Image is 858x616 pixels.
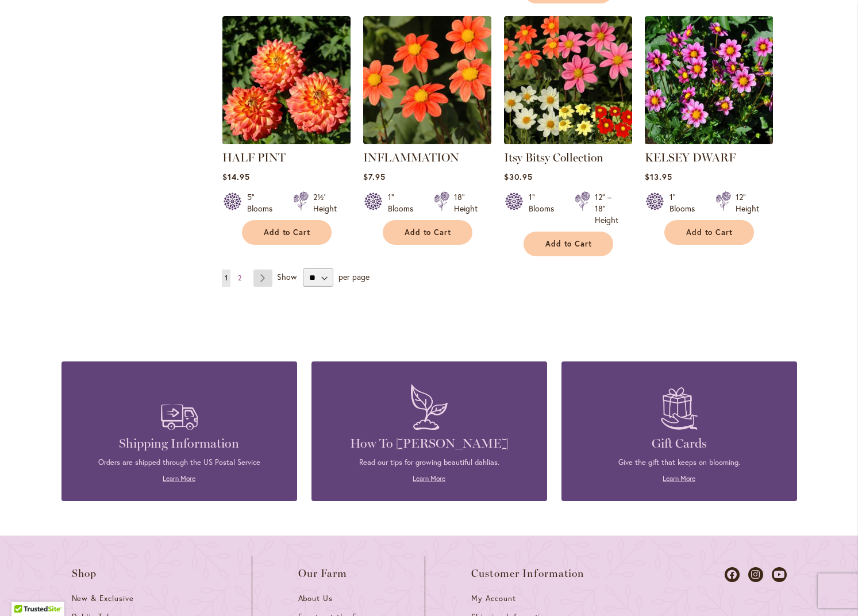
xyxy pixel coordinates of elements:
span: 1 [225,274,228,282]
div: 5" Blooms [247,191,279,214]
p: Give the gift that keeps on blooming. [579,457,780,468]
a: KELSEY DWARF [645,151,736,164]
span: Shop [72,568,97,579]
a: Dahlias on Facebook [725,567,740,582]
a: Learn More [163,474,195,483]
a: INFLAMMATION [363,151,459,164]
div: 2½' Height [313,191,337,214]
div: 1" Blooms [529,191,561,226]
h4: How To [PERSON_NAME] [329,436,530,452]
span: New & Exclusive [72,594,134,603]
div: 12" – 18" Height [595,191,618,226]
a: Learn More [413,474,445,483]
span: Add to Cart [264,228,311,237]
a: 2 [235,269,244,287]
span: $30.95 [504,171,533,182]
img: KELSEY DWARF [645,16,773,144]
span: $13.95 [645,171,672,182]
a: KELSEY DWARF [645,136,773,147]
span: 2 [238,274,241,282]
iframe: Launch Accessibility Center [9,575,41,607]
button: Add to Cart [524,232,613,256]
div: 1" Blooms [388,191,420,214]
h4: Shipping Information [79,436,280,452]
a: Itsy Bitsy Collection [504,136,632,147]
a: INFLAMMATION [363,136,491,147]
a: Learn More [663,474,695,483]
span: per page [338,271,370,282]
span: Show [277,271,297,282]
span: About Us [298,594,333,603]
img: Itsy Bitsy Collection [504,16,632,144]
span: Our Farm [298,568,348,579]
span: Add to Cart [545,239,592,249]
img: INFLAMMATION [363,16,491,144]
p: Orders are shipped through the US Postal Service [79,457,280,468]
button: Add to Cart [383,220,472,245]
a: HALF PINT [222,136,351,147]
span: Customer Information [471,568,585,579]
button: Add to Cart [242,220,332,245]
a: Dahlias on Youtube [772,567,787,582]
span: $14.95 [222,171,250,182]
span: $7.95 [363,171,386,182]
div: 1" Blooms [670,191,702,214]
div: 18" Height [454,191,478,214]
h4: Gift Cards [579,436,780,452]
a: Itsy Bitsy Collection [504,151,603,164]
span: My Account [471,594,516,603]
div: 12" Height [736,191,759,214]
a: HALF PINT [222,151,286,164]
a: Dahlias on Instagram [748,567,763,582]
span: Add to Cart [686,228,733,237]
img: HALF PINT [222,16,351,144]
span: Add to Cart [405,228,452,237]
p: Read our tips for growing beautiful dahlias. [329,457,530,468]
button: Add to Cart [664,220,754,245]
